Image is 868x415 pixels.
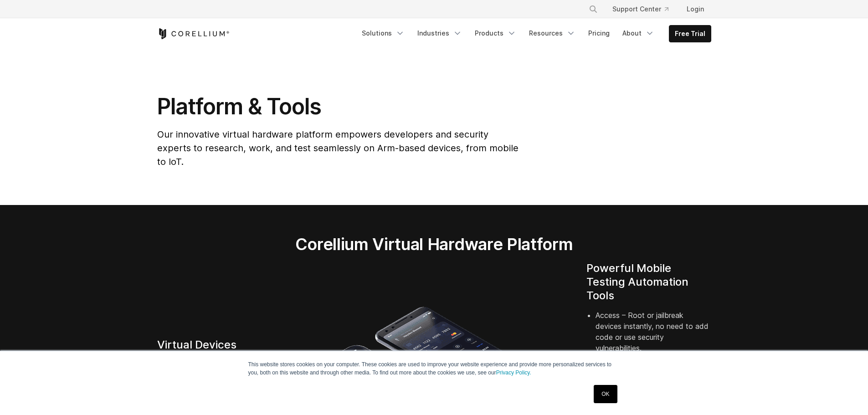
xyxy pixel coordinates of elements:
[157,28,230,39] a: Corellium Home
[252,234,616,254] h2: Corellium Virtual Hardware Platform
[157,129,519,167] span: Our innovative virtual hardware platform empowers developers and security experts to research, wo...
[157,338,282,352] h4: Virtual Devices
[605,1,676,17] a: Support Center
[679,1,711,17] a: Login
[669,26,711,42] a: Free Trial
[157,93,520,120] h1: Platform & Tools
[586,261,711,302] h4: Powerful Mobile Testing Automation Tools
[583,25,615,41] a: Pricing
[578,1,711,17] div: Navigation Menu
[412,25,467,41] a: Industries
[524,25,581,41] a: Resources
[596,310,711,364] li: Access – Root or jailbreak devices instantly, no need to add code or use security vulnerabilities.
[469,25,522,41] a: Products
[496,369,531,376] a: Privacy Policy.
[356,25,410,41] a: Solutions
[617,25,660,41] a: About
[585,1,601,17] button: Search
[248,360,620,377] p: This website stores cookies on your computer. These cookies are used to improve your website expe...
[594,385,617,403] a: OK
[356,25,711,42] div: Navigation Menu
